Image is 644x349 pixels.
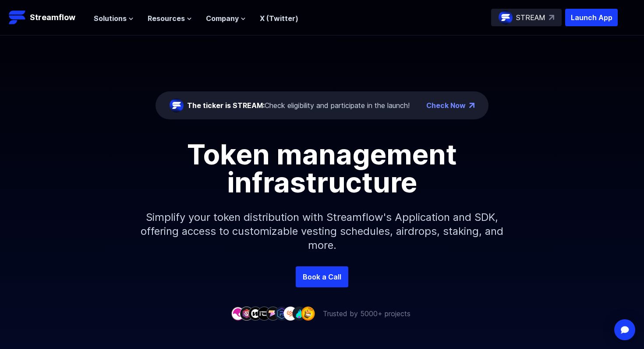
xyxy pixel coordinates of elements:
[170,98,184,112] img: streamflow-logo-circle.png
[187,101,265,110] span: The ticker is STREAM:
[283,307,297,320] img: company-7
[614,319,635,340] div: Open Intercom Messenger
[292,307,306,320] img: company-8
[240,307,254,320] img: company-2
[206,13,239,24] span: Company
[94,13,134,24] button: Solutions
[9,9,85,26] a: Streamflow
[148,13,192,24] button: Resources
[296,266,348,287] a: Book a Call
[206,13,246,24] button: Company
[301,307,315,320] img: company-9
[148,13,185,24] span: Resources
[260,14,298,23] a: X (Twitter)
[469,103,474,108] img: top-right-arrow.png
[516,12,545,23] p: STREAM
[248,307,262,320] img: company-3
[323,308,410,319] p: Trusted by 5000+ projects
[9,9,26,26] img: Streamflow Logo
[491,9,562,26] a: STREAM
[275,307,289,320] img: company-6
[266,307,280,320] img: company-5
[565,9,618,26] button: Launch App
[549,15,554,20] img: top-right-arrow.svg
[30,11,75,24] p: Streamflow
[426,100,466,111] a: Check Now
[94,13,127,24] span: Solutions
[231,307,245,320] img: company-1
[187,100,410,111] div: Check eligibility and participate in the launch!
[499,10,513,24] img: streamflow-logo-circle.png
[125,140,519,196] h1: Token management infrastructure
[257,307,271,320] img: company-4
[134,196,510,266] p: Simplify your token distribution with Streamflow's Application and SDK, offering access to custom...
